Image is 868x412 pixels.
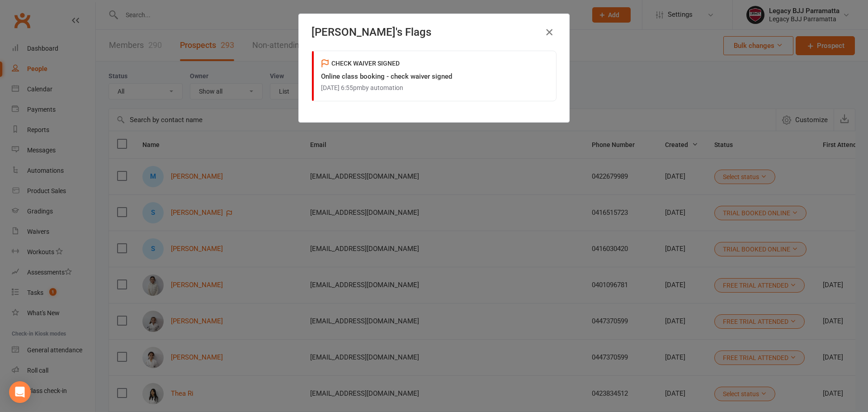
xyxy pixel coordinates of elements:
div: Open Intercom Messenger [9,381,31,403]
div: Online class booking - check waiver signed [321,71,544,82]
div: CHECK WAIVER SIGNED [321,58,400,68]
div: [DATE] 6:55pm by automation [321,84,544,92]
button: Close [542,25,557,39]
h4: [PERSON_NAME] 's Flags [311,27,557,38]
